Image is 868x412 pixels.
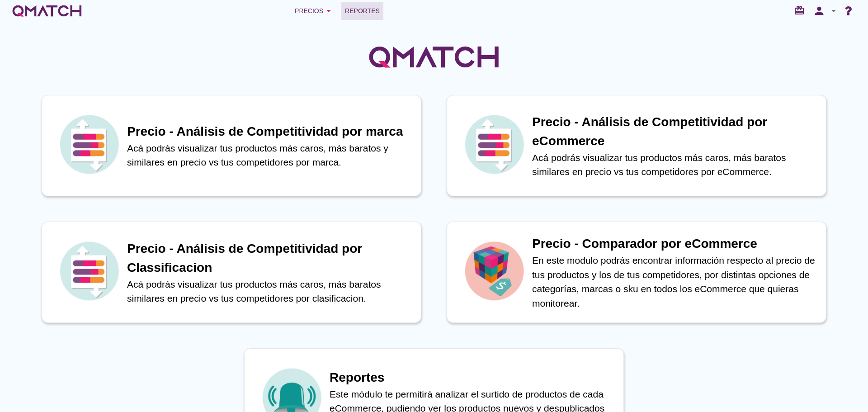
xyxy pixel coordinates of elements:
[295,5,334,16] div: Precios
[11,2,83,20] a: white-qmatch-logo
[330,368,614,387] h1: Reportes
[345,5,380,16] span: Reportes
[532,113,817,151] h1: Precio - Análisis de Competitividad por eCommerce
[532,234,817,253] h1: Precio - Comparador por eCommerce
[462,113,526,176] img: icon
[127,122,412,141] h1: Precio - Análisis de Competitividad por marca
[323,5,334,16] i: arrow_drop_down
[828,5,839,16] i: arrow_drop_down
[794,5,808,16] i: redeem
[127,239,412,277] h1: Precio - Análisis de Competitividad por Classificacion
[532,151,817,179] p: Acá podrás visualizar tus productos más caros, más baratos similares en precio vs tus competidore...
[127,277,412,306] p: Acá podrás visualizar tus productos más caros, más baratos similares en precio vs tus competidore...
[462,239,526,303] img: icon
[532,253,817,310] p: En este modulo podrás encontrar información respecto al precio de tus productos y los de tus comp...
[29,222,434,323] a: iconPrecio - Análisis de Competitividad por ClassificacionAcá podrás visualizar tus productos más...
[57,113,121,176] img: icon
[29,95,434,196] a: iconPrecio - Análisis de Competitividad por marcaAcá podrás visualizar tus productos más caros, m...
[434,222,839,323] a: iconPrecio - Comparador por eCommerceEn este modulo podrás encontrar información respecto al prec...
[366,34,502,80] img: QMatchLogo
[288,2,341,20] button: Precios
[57,239,121,303] img: icon
[434,95,839,196] a: iconPrecio - Análisis de Competitividad por eCommerceAcá podrás visualizar tus productos más caro...
[127,141,412,170] p: Acá podrás visualizar tus productos más caros, más baratos y similares en precio vs tus competido...
[810,5,828,17] i: person
[341,2,383,20] a: Reportes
